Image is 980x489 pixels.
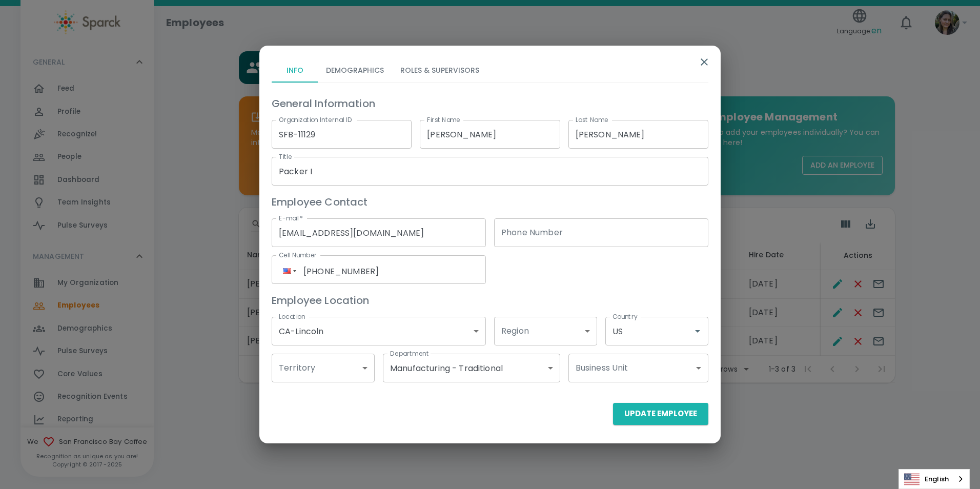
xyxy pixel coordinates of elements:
[392,58,487,83] button: Roles & Supervisors
[272,120,412,149] input: e.g. E001
[272,58,318,83] button: Info
[272,292,708,309] h6: Employee Location
[318,58,392,83] button: Demographics
[420,120,560,149] input: John
[383,354,560,382] div: Manufacturing - Traditional
[899,469,970,489] div: Language
[612,312,638,321] label: Country
[279,312,305,321] label: Location
[279,257,298,284] div: United States: + 1
[690,324,705,338] button: Open
[494,218,708,247] input: +1 (123) 456-7890
[279,115,352,124] label: Organization Internal ID
[272,194,708,210] h6: Employee Contact
[390,349,429,358] label: Department
[272,218,486,247] input: name@email.com
[899,469,970,489] aside: Language selected: English
[899,470,969,488] a: English
[610,321,675,341] input: US
[279,152,292,161] label: Title
[576,115,608,124] label: Last Name
[568,120,708,149] input: Doe
[272,317,486,345] div: CA-Lincoln
[279,214,303,222] label: E-mail
[427,115,460,124] label: First Name
[272,95,708,112] h6: General Information
[272,58,708,83] div: basic tabs example
[613,403,708,424] button: Update Employee
[279,251,317,259] label: Cell Number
